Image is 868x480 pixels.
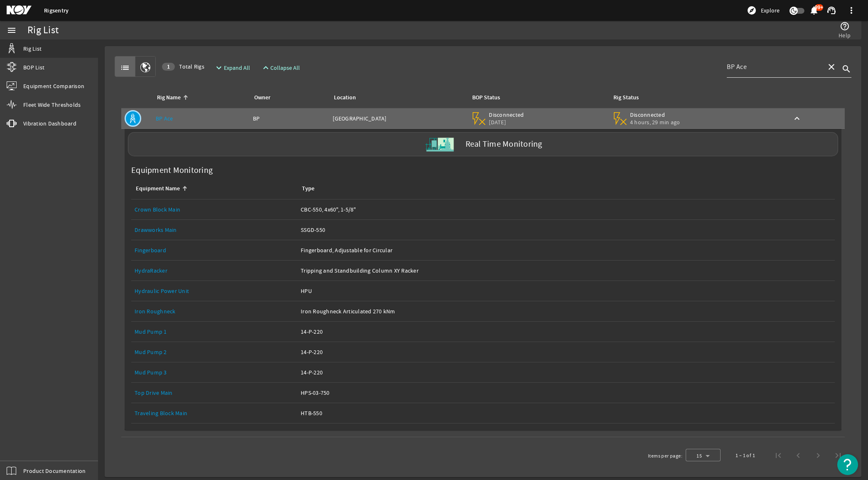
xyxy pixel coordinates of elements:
span: Product Documentation [23,467,86,475]
div: 14-P-220 [301,327,831,336]
span: Rig List [23,44,42,53]
a: Drawworks Main [135,226,177,234]
a: CBC-550, 4x60", 1-5/8" [301,199,831,219]
i: search [841,64,851,74]
button: more_vert [841,0,861,20]
a: Iron Roughneck [135,301,294,321]
div: [GEOGRAPHIC_DATA] [333,114,464,123]
div: 14-P-220 [301,348,831,356]
mat-icon: explore [747,5,757,15]
span: Total Rigs [162,62,204,71]
span: BOP List [23,63,44,71]
span: Expand All [224,64,250,72]
a: Mud Pump 2 [135,348,167,356]
div: BP [253,114,326,123]
div: 1 – 1 of 1 [736,451,755,460]
label: Real Time Monitoring [466,140,542,149]
a: Mud Pump 3 [135,369,167,376]
div: Location [333,93,461,102]
a: HydraRacker [135,267,167,274]
button: Explore [743,4,783,17]
div: Fingerboard, Adjustable for Circular [301,246,831,254]
mat-icon: help_outline [840,21,850,31]
div: 1 [162,63,175,71]
a: Traveling Block Main [135,403,294,423]
mat-icon: support_agent [826,5,836,15]
mat-icon: keyboard_arrow_up [792,113,802,123]
div: Rig Name [157,93,181,102]
a: HydraRacker [135,261,294,281]
a: Fingerboard [135,240,294,260]
span: Disconnected [630,111,680,118]
a: HPS-03-750 [301,383,831,403]
button: Collapse All [257,60,304,75]
mat-icon: expand_more [214,63,221,73]
div: Items per page: [648,452,682,460]
mat-icon: vibration [7,118,17,128]
span: [DATE] [489,118,524,126]
button: Expand All [211,60,253,75]
a: 14-P-220 [301,362,831,382]
div: Type [301,184,828,193]
a: 14-P-220 [301,342,831,362]
span: Collapse All [270,64,300,72]
mat-icon: expand_less [261,63,267,73]
span: Help [839,31,851,39]
a: Mud Pump 2 [135,342,294,362]
a: Hydraulic Power Unit [135,281,294,301]
input: Search... [727,62,820,72]
div: BOP Status [472,93,500,102]
div: Rig List [27,26,59,34]
div: Owner [253,93,323,102]
a: Drawworks Main [135,220,294,240]
div: HPS-03-750 [301,389,831,397]
div: Rig Name [156,93,243,102]
div: SSGD-550 [301,226,831,234]
div: 14-P-220 [301,368,831,377]
label: Equipment Monitoring [128,163,216,178]
div: Iron Roughneck Articulated 270 kNm [301,307,831,315]
a: Crown Block Main [135,199,294,219]
div: HPU [301,287,831,295]
a: BP Ace [156,115,173,122]
a: Fingerboard [135,246,166,254]
img: Skid.svg [424,129,455,160]
a: Mud Pump 3 [135,362,294,382]
div: CBC-550, 4x60", 1-5/8" [301,205,831,214]
a: Rigsentry [44,7,69,15]
mat-icon: close [826,62,836,72]
a: Traveling Block Main [135,409,187,417]
a: Real Time Monitoring [125,132,841,156]
a: Iron Roughneck Articulated 270 kNm [301,301,831,321]
span: Equipment Comparison [23,82,84,90]
span: Fleet Wide Thresholds [23,101,81,109]
div: Type [302,184,314,193]
button: Open Resource Center [837,454,858,475]
span: Disconnected [489,111,524,118]
span: Explore [761,6,780,15]
mat-icon: menu [7,25,17,35]
a: HPU [301,281,831,301]
div: Equipment Name [135,184,291,193]
a: Fingerboard, Adjustable for Circular [301,240,831,260]
div: HTB-550 [301,409,831,417]
div: Tripping and Standbuilding Column XY Racker [301,266,831,275]
div: Location [334,93,356,102]
a: Mud Pump 1 [135,322,294,342]
mat-icon: list [120,63,130,73]
a: Top Drive Main [135,389,173,396]
a: Mud Pump 1 [135,328,167,335]
span: Vibration Dashboard [23,119,76,128]
span: 4 hours, 29 min ago [630,118,680,126]
div: Rig Status [613,93,639,102]
a: 14-P-220 [301,322,831,342]
div: Owner [254,93,270,102]
a: Tripping and Standbuilding Column XY Racker [301,261,831,281]
a: SSGD-550 [301,220,831,240]
a: Iron Roughneck [135,308,176,315]
a: HTB-550 [301,403,831,423]
a: Top Drive Main [135,383,294,403]
a: Hydraulic Power Unit [135,287,189,295]
mat-icon: notifications [809,5,819,15]
a: Crown Block Main [135,206,180,213]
